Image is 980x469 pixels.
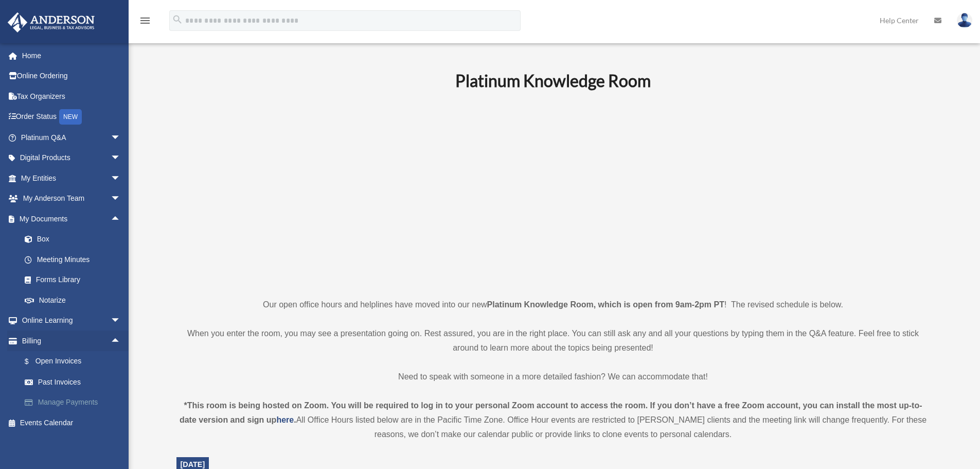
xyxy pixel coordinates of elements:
b: Platinum Knowledge Room [455,71,651,91]
a: My Entitiesarrow_drop_down [7,168,136,188]
img: Anderson Advisors Platinum Portal [5,12,98,32]
strong: Platinum Knowledge Room, which is open from 9am-2pm PT [487,300,724,309]
a: Order StatusNEW [7,107,136,128]
p: When you enter the room, you may see a presentation going on. Rest assured, you are in the right ... [176,326,930,355]
a: Online Learningarrow_drop_down [7,310,136,331]
a: My Documentsarrow_drop_up [7,209,136,229]
iframe: 231110_Toby_KnowledgeRoom [399,105,707,279]
span: arrow_drop_down [111,168,131,189]
span: arrow_drop_up [111,209,131,230]
span: arrow_drop_down [111,188,131,210]
a: Online Ordering [7,66,136,86]
strong: *This room is being hosted on Zoom. You will be required to log in to your personal Zoom account ... [180,401,922,424]
a: Past Invoices [14,372,136,392]
a: Billingarrow_drop_up [7,331,136,351]
span: arrow_drop_down [111,127,131,148]
p: Need to speak with someone in a more detailed fashion? We can accommodate that! [176,370,930,384]
a: Forms Library [14,270,136,290]
div: NEW [59,109,82,125]
a: Notarize [14,290,136,310]
a: Box [14,229,136,250]
a: Events Calendar [7,412,136,433]
a: menu [139,18,151,27]
a: Meeting Minutes [14,249,136,270]
span: [DATE] [181,460,205,468]
span: arrow_drop_up [111,331,131,352]
a: here [276,415,294,424]
a: My Anderson Teamarrow_drop_down [7,188,136,209]
span: arrow_drop_down [111,310,131,332]
span: arrow_drop_down [111,148,131,169]
a: Home [7,45,136,66]
img: User Pic [957,13,972,28]
a: Manage Payments [14,392,136,413]
i: search [172,14,183,25]
a: Digital Productsarrow_drop_down [7,148,136,168]
strong: . [294,415,296,424]
a: Tax Organizers [7,86,136,107]
a: Platinum Q&Aarrow_drop_down [7,127,136,148]
span: $ [30,355,35,368]
a: $Open Invoices [14,351,136,372]
i: menu [139,14,151,27]
div: All Office Hours listed below are in the Pacific Time Zone. Office Hour events are restricted to ... [176,398,930,442]
p: Our open office hours and helplines have moved into our new ! The revised schedule is below. [176,298,930,312]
